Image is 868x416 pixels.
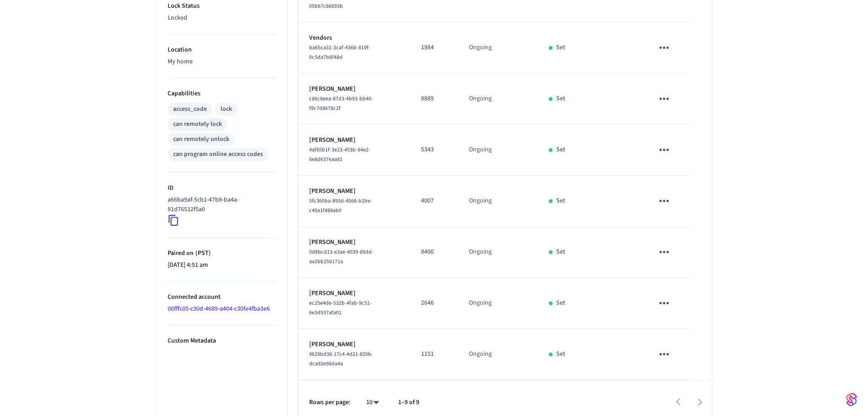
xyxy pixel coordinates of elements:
[309,289,400,298] p: [PERSON_NAME]
[309,350,373,368] span: 9629bd38-17c4-4d21-820b-dca92e98da4a
[309,84,400,94] p: [PERSON_NAME]
[458,278,538,329] td: Ongoing
[168,304,270,313] a: 06fffc05-c30d-4689-a404-c30fe4fba3e6
[421,145,447,155] p: 5343
[556,145,565,155] p: Set
[168,57,276,67] p: My home
[556,94,565,104] p: Set
[168,292,276,302] p: Connected account
[168,1,276,11] p: Lock Status
[309,299,372,317] span: ec25e4de-532b-4fab-9c51-6e3d937afa01
[168,195,273,214] p: a66ba9af-5cb1-47b8-ba4a-81d76512f5a0
[309,95,373,112] span: c86c8eea-87d3-4b93-bb40-f9c7d8678c2f
[173,150,263,159] div: can program online access codes
[309,33,400,43] p: Vendors
[421,43,447,52] p: 1984
[309,238,400,247] p: [PERSON_NAME]
[458,227,538,278] td: Ongoing
[458,22,538,73] td: Ongoing
[556,349,565,359] p: Set
[556,43,565,52] p: Set
[168,336,276,346] p: Custom Metadata
[309,146,370,163] span: 4af85b1f-3e23-453b-94e2-6e8d637eaa81
[556,196,565,206] p: Set
[846,392,857,407] img: SeamLogoGradient.69752ec5.svg
[309,398,351,407] p: Rows per page:
[421,247,447,257] p: 8400
[168,183,276,193] p: ID
[221,104,232,114] div: lock
[309,248,374,265] span: 0d8bcd13-e3ae-4039-89dd-aa2bb256171a
[362,396,384,409] div: 10
[556,247,565,257] p: Set
[421,349,447,359] p: 1151
[309,340,400,349] p: [PERSON_NAME]
[458,176,538,227] td: Ongoing
[309,44,370,61] span: ba65ca31-3caf-436b-819f-0c5da7b8f48d
[458,73,538,125] td: Ongoing
[421,94,447,104] p: 8889
[194,249,211,258] span: ( PST )
[309,187,400,196] p: [PERSON_NAME]
[309,135,400,145] p: [PERSON_NAME]
[309,197,372,214] span: 5fc360ba-893d-4568-b2be-c49a1f488ab0
[421,196,447,206] p: 4007
[173,135,229,144] div: can remotely unlock
[398,398,419,407] p: 1–9 of 9
[458,125,538,176] td: Ongoing
[168,45,276,55] p: Location
[173,104,207,114] div: access_code
[168,13,276,23] p: Locked
[168,260,276,270] p: [DATE] 4:51 am
[173,120,222,129] div: can remotely lock
[168,249,276,258] p: Paired on
[556,298,565,308] p: Set
[458,329,538,380] td: Ongoing
[168,89,276,99] p: Capabilities
[421,298,447,308] p: 2646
